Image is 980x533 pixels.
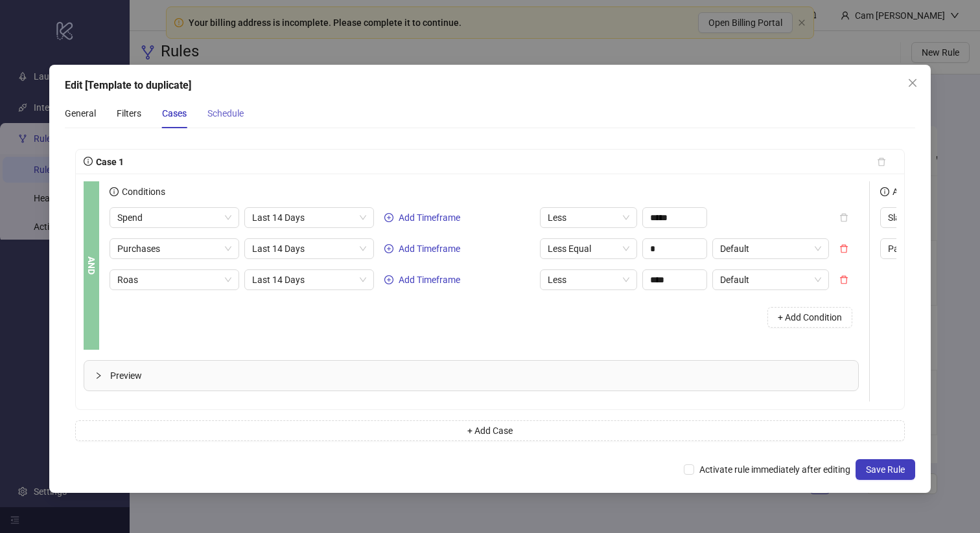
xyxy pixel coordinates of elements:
[856,459,915,480] button: Save Rule
[384,213,393,222] span: plus-circle
[95,372,102,380] span: collapsed
[162,106,187,120] div: Cases
[117,270,231,289] span: Roas
[829,207,859,228] button: delete
[902,73,923,93] button: Close
[839,244,848,253] span: delete
[117,208,231,227] span: Spend
[84,361,858,391] div: Preview
[720,239,821,258] span: Default
[110,187,119,196] span: info-circle
[65,106,96,120] div: General
[119,187,165,197] span: Conditions
[252,270,366,289] span: Last 14 Days
[829,269,859,290] button: delete
[65,78,916,93] div: Edit [Template to duplicate]
[839,275,848,284] span: delete
[399,244,460,254] span: Add Timeframe
[399,212,460,223] span: Add Timeframe
[384,244,393,253] span: plus-circle
[467,425,513,436] span: + Add Case
[117,106,141,120] div: Filters
[75,420,905,441] button: + Add Case
[117,239,231,258] span: Purchases
[379,272,465,288] button: Add Timeframe
[694,462,856,477] span: Activate rule immediately after editing
[889,187,923,197] span: Actions
[384,275,393,284] span: plus-circle
[548,270,629,289] span: Less
[93,157,124,167] span: Case 1
[829,238,859,259] button: delete
[548,239,629,258] span: Less Equal
[867,152,896,172] button: delete
[110,369,848,383] span: Preview
[84,256,99,275] b: AND
[207,106,244,120] div: Schedule
[778,312,842,323] span: + Add Condition
[252,239,366,258] span: Last 14 Days
[548,208,629,227] span: Less
[907,78,918,88] span: close
[379,241,465,256] button: Add Timeframe
[379,210,465,225] button: Add Timeframe
[866,464,905,475] span: Save Rule
[767,307,852,328] button: + Add Condition
[880,187,889,196] span: info-circle
[720,270,821,289] span: Default
[252,208,366,227] span: Last 14 Days
[84,157,93,166] span: info-circle
[399,275,460,285] span: Add Timeframe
